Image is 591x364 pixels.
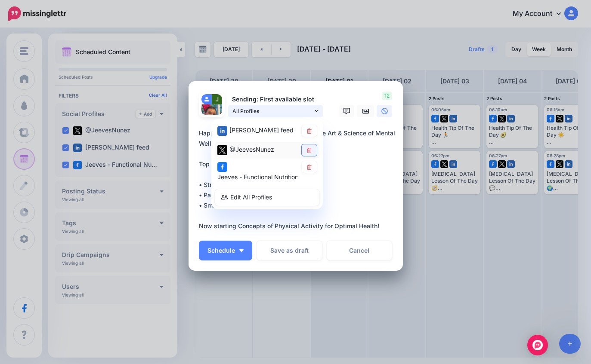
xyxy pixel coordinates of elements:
[228,95,323,104] p: Sending: First available slot
[229,146,274,153] span: @JeevesNunez
[201,94,212,104] img: user_default_image.png
[199,128,397,231] div: Happy to say that I’ve finished the unit “The Art & Science of Mental Wellbeing 🌿” Top 3 takeaway...
[257,241,322,260] button: Save as draft
[228,105,323,117] a: All Profiles
[217,145,227,155] img: twitter-square.png
[212,94,222,104] img: c-5dzQK--89475.png
[527,335,548,355] div: Open Intercom Messenger
[217,173,334,180] span: Jeeves - Functional Nutrition Coach page
[382,92,392,100] span: 12
[207,248,235,254] span: Schedule
[327,241,393,260] a: Cancel
[232,107,313,116] span: All Profiles
[215,189,319,206] a: Edit All Profiles
[217,126,227,136] img: linkedin-square.png
[217,162,227,172] img: facebook-square.png
[239,249,244,252] img: arrow-down-white.png
[199,241,252,260] button: Schedule
[201,104,222,125] img: 552592232_806465898424974_2439113116919507038_n-bsa155010.jpg
[229,126,294,134] span: [PERSON_NAME] feed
